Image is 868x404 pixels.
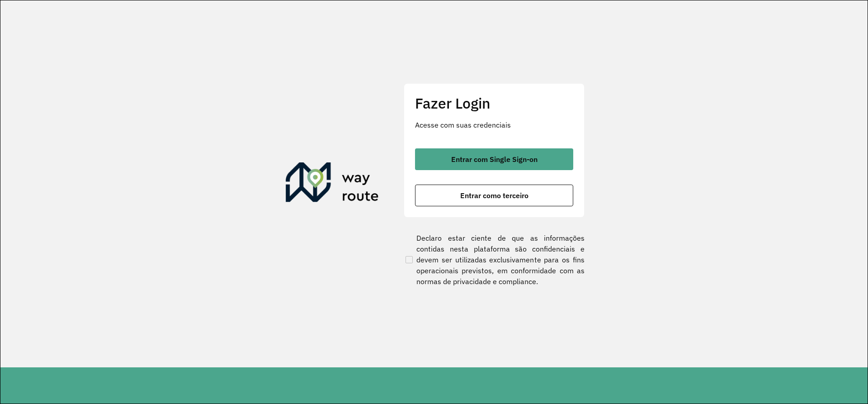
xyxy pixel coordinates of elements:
img: Roteirizador AmbevTech [286,162,379,206]
span: Entrar como terceiro [460,192,528,199]
span: Entrar com Single Sign-on [451,156,538,163]
h2: Fazer Login [415,95,573,112]
label: Declaro estar ciente de que as informações contidas nesta plataforma são confidenciais e devem se... [404,233,585,287]
button: button [415,148,573,170]
button: button [415,185,573,206]
p: Acesse com suas credenciais [415,119,573,130]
